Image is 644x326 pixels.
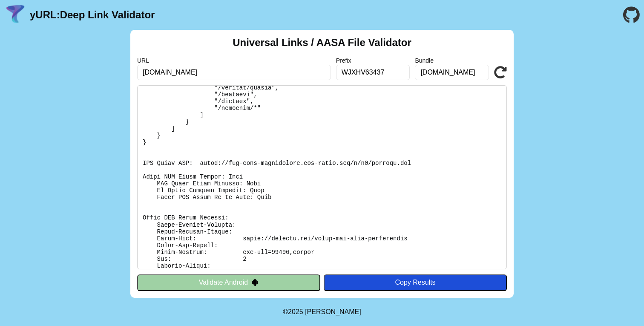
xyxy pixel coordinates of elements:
input: Optional [336,65,410,80]
img: droidIcon.svg [251,279,259,286]
button: Validate Android [137,274,320,291]
pre: Lorem ipsu do: sitam://consect.adi/elits-doe-temp-incididuntu La Etdolore: Magn Aliquae-admi: [ve... [137,85,507,269]
div: Copy Results [328,279,503,286]
input: Required [137,65,331,80]
a: Michael Ibragimchayev's Personal Site [305,308,361,315]
a: yURL:Deep Link Validator [30,9,155,21]
h2: Universal Links / AASA File Validator [233,37,411,49]
span: 2025 [288,308,303,315]
button: Copy Results [324,274,507,291]
input: Optional [415,65,489,80]
label: URL [137,57,331,64]
footer: © [283,298,361,326]
label: Bundle [415,57,489,64]
img: yURL Logo [4,4,26,26]
label: Prefix [336,57,410,64]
